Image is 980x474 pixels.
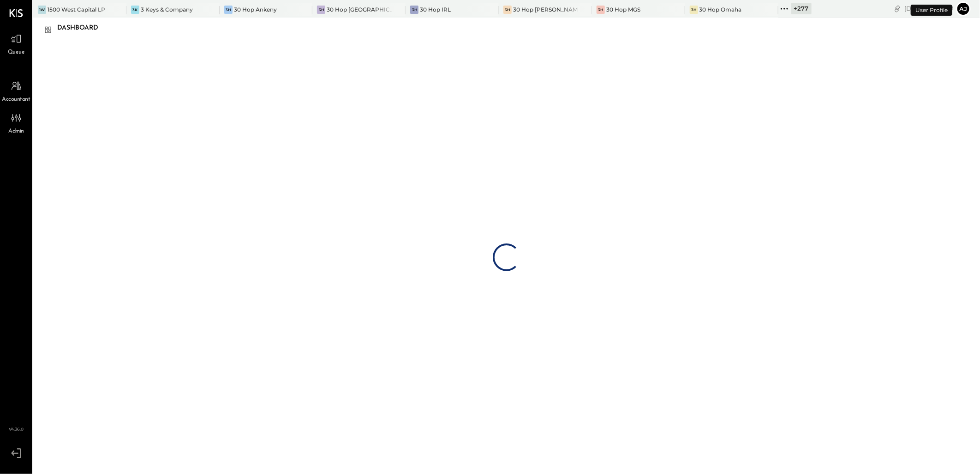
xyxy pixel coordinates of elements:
[893,4,902,13] div: copy link
[48,6,105,13] div: 1500 West Capital LP
[2,96,30,104] span: Accountant
[224,6,233,14] div: 3H
[0,109,32,136] a: Admin
[699,6,742,13] div: 30 Hop Omaha
[513,6,578,13] div: 30 Hop [PERSON_NAME] Summit
[606,6,640,13] div: 30 Hop MGS
[38,6,46,14] div: 1W
[8,128,24,136] span: Admin
[57,21,108,36] div: Dashboard
[234,6,277,13] div: 30 Hop Ankeny
[911,5,952,16] div: User Profile
[327,6,392,13] div: 30 Hop [GEOGRAPHIC_DATA]
[131,6,139,14] div: 3K
[503,6,512,14] div: 3H
[597,6,605,14] div: 3H
[690,6,698,14] div: 3H
[8,49,25,57] span: Queue
[317,6,325,14] div: 3H
[791,3,812,14] div: + 277
[904,4,954,13] div: [DATE]
[420,6,451,13] div: 30 Hop IRL
[410,6,418,14] div: 3H
[956,1,971,16] button: aj
[0,77,32,104] a: Accountant
[0,30,32,57] a: Queue
[141,6,193,13] div: 3 Keys & Company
